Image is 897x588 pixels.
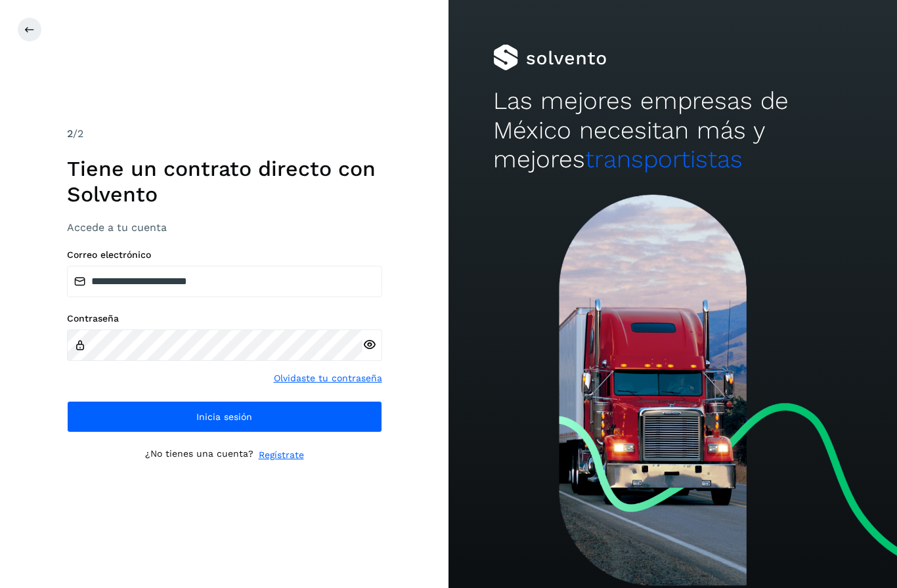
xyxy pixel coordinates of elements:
label: Correo electrónico [67,249,382,261]
p: ¿No tienes una cuenta? [145,448,253,462]
h3: Accede a tu cuenta [67,221,382,234]
h2: Las mejores empresas de México necesitan más y mejores [493,87,852,174]
span: transportistas [585,145,743,173]
a: Olvidaste tu contraseña [274,371,382,385]
span: Inicia sesión [196,412,252,421]
div: /2 [67,126,382,142]
span: 2 [67,127,73,140]
button: Inicia sesión [67,401,382,432]
a: Regístrate [259,448,304,462]
label: Contraseña [67,313,382,324]
h1: Tiene un contrato directo con Solvento [67,156,382,207]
